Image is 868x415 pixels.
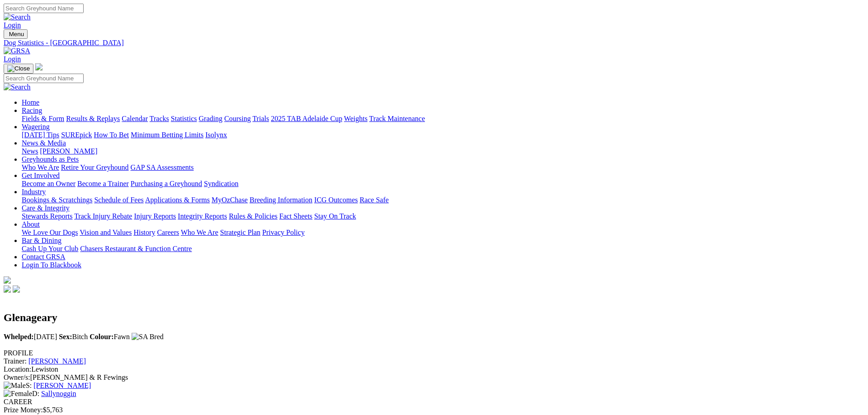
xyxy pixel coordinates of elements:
button: Toggle navigation [4,64,33,74]
a: Cash Up Your Club [22,245,78,252]
img: GRSA [4,47,30,55]
div: Get Involved [22,180,864,188]
a: Calendar [122,115,148,122]
a: SUREpick [61,131,92,139]
a: We Love Our Dogs [22,228,78,236]
a: Coursing [224,115,251,122]
img: logo-grsa-white.png [35,63,42,70]
a: 2025 TAB Adelaide Cup [271,115,342,122]
div: CAREER [4,398,864,406]
a: [PERSON_NAME] [28,357,86,365]
a: Applications & Forms [145,196,210,204]
a: Schedule of Fees [94,196,143,204]
a: Industry [22,188,46,196]
a: Trials [252,115,269,122]
a: Chasers Restaurant & Function Centre [80,245,192,252]
a: About [22,220,40,228]
img: facebook.svg [4,285,11,293]
h2: Glenageary [4,312,864,324]
img: Close [7,65,30,72]
span: Location: [4,365,31,373]
a: Get Involved [22,172,60,179]
img: Search [4,13,31,21]
span: Prize Money: [4,406,43,414]
a: Who We Are [22,163,59,171]
img: logo-grsa-white.png [4,276,11,284]
div: [PERSON_NAME] & R Fewings [4,373,864,382]
span: Bitch [59,333,88,340]
b: Sex: [59,333,72,340]
a: Fields & Form [22,115,64,122]
a: Injury Reports [134,212,176,220]
a: Results & Replays [66,115,120,122]
a: Tracks [150,115,169,122]
img: Search [4,83,31,91]
a: Who We Are [181,228,218,236]
a: Vision and Values [80,228,132,236]
a: Racing [22,107,42,114]
a: Dog Statistics - [GEOGRAPHIC_DATA] [4,39,864,47]
a: Track Maintenance [369,115,425,122]
div: Racing [22,115,864,123]
div: Bar & Dining [22,245,864,253]
a: Login [4,55,21,63]
div: $5,763 [4,406,864,414]
img: twitter.svg [13,285,20,293]
a: Login [4,21,21,29]
a: GAP SA Assessments [131,163,194,171]
b: Whelped: [4,333,34,340]
span: Trainer: [4,357,27,365]
a: Careers [157,228,179,236]
img: Female [4,390,32,398]
input: Search [4,74,84,83]
a: Bookings & Scratchings [22,196,92,204]
a: Rules & Policies [229,212,278,220]
span: Menu [9,31,24,37]
a: [PERSON_NAME] [33,382,91,389]
a: Login To Blackbook [22,261,81,269]
div: Industry [22,196,864,204]
a: History [133,228,155,236]
a: Integrity Reports [178,212,227,220]
span: Owner/s: [4,373,30,381]
span: S: [4,382,32,389]
div: News & Media [22,147,864,155]
a: Greyhounds as Pets [22,155,79,163]
a: ICG Outcomes [314,196,358,204]
a: Become a Trainer [77,180,129,187]
button: Toggle navigation [4,29,28,39]
a: Breeding Information [250,196,312,204]
img: SA Bred [132,333,164,341]
a: Bar & Dining [22,237,61,244]
a: Contact GRSA [22,253,65,261]
a: Retire Your Greyhound [61,163,129,171]
a: How To Bet [94,131,129,139]
span: [DATE] [4,333,57,340]
a: Become an Owner [22,180,75,187]
a: Home [22,98,39,106]
a: Grading [199,115,222,122]
a: [DATE] Tips [22,131,59,139]
a: Fact Sheets [279,212,312,220]
a: Care & Integrity [22,204,70,212]
a: Isolynx [205,131,227,139]
a: [PERSON_NAME] [40,147,97,155]
span: D: [4,390,39,397]
div: Greyhounds as Pets [22,163,864,172]
div: About [22,228,864,237]
a: Weights [344,115,368,122]
a: Statistics [171,115,197,122]
a: Track Injury Rebate [74,212,132,220]
a: Strategic Plan [220,228,260,236]
a: Stay On Track [314,212,356,220]
a: News [22,147,38,155]
div: Lewiston [4,365,864,373]
a: Wagering [22,123,50,131]
div: PROFILE [4,349,864,357]
a: Syndication [204,180,238,187]
b: Colour: [90,333,113,340]
a: MyOzChase [212,196,248,204]
div: Wagering [22,131,864,139]
a: Sallynoggin [41,390,76,397]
